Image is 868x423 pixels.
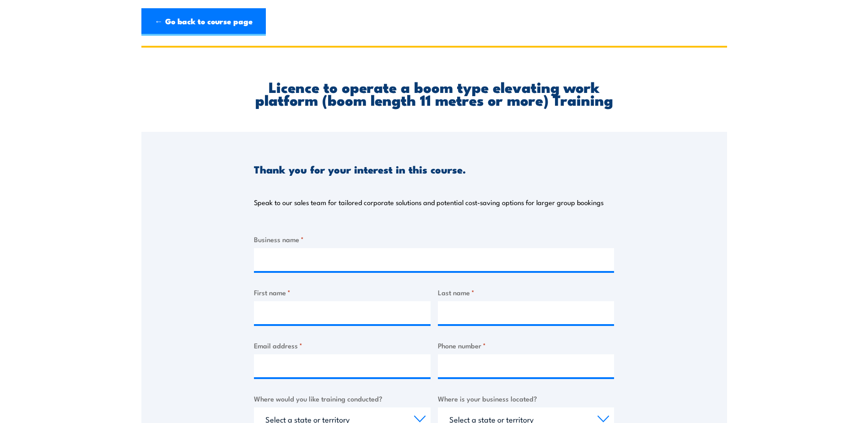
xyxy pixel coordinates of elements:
[141,8,266,36] a: ← Go back to course page
[254,393,431,404] label: Where would you like training conducted?
[438,393,615,404] label: Where is your business located?
[254,234,614,244] label: Business name
[254,340,431,351] label: Email address
[254,287,431,298] label: First name
[254,198,604,207] p: Speak to our sales team for tailored corporate solutions and potential cost-saving options for la...
[254,164,466,174] h3: Thank you for your interest in this course.
[438,287,615,298] label: Last name
[254,80,614,106] h2: Licence to operate a boom type elevating work platform (boom length 11 metres or more) Training
[438,340,615,351] label: Phone number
